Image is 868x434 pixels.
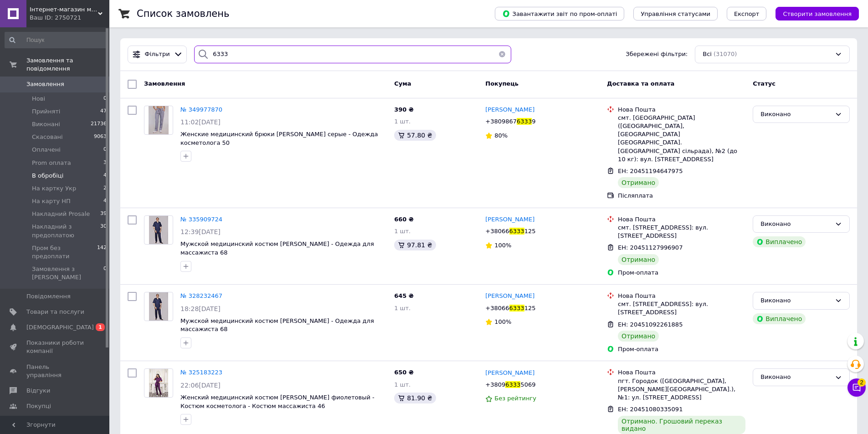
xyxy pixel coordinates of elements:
[149,216,168,244] img: Фото товару
[494,318,511,325] span: 100%
[714,51,737,57] span: (31070)
[760,296,831,306] div: Виконано
[618,406,683,413] span: ЕН: 20451080335091
[103,184,107,193] span: 2
[618,368,745,377] div: Нова Пошта
[394,228,411,235] span: 1 шт.
[509,305,524,311] span: 6333
[180,240,374,256] a: Мужской медицинский костюм [PERSON_NAME] - Одежда для массажиста 68
[618,345,745,353] div: Пром-оплата
[32,120,60,128] span: Виконані
[94,133,107,141] span: 9063
[485,381,505,388] span: +3809
[618,292,745,300] div: Нова Пошта
[149,369,168,397] img: Фото товару
[485,118,517,125] span: +3809867
[32,210,90,218] span: Накладний Prosale
[32,146,61,154] span: Оплачені
[618,244,683,251] span: ЕН: 20451127996907
[180,106,222,113] span: № 349977870
[618,215,745,224] div: Нова Пошта
[618,300,745,317] div: смт. [STREET_ADDRESS]: вул. [STREET_ADDRESS]
[97,244,107,260] span: 142
[766,10,859,17] a: Створити замовлення
[26,363,84,379] span: Панель управління
[149,292,168,321] img: Фото товару
[394,305,411,311] span: 1 шт.
[145,50,170,59] span: Фільтри
[100,223,107,239] span: 30
[96,323,105,331] span: 1
[394,216,414,223] span: 660 ₴
[180,305,221,312] span: 18:28[DATE]
[485,106,534,114] a: [PERSON_NAME]
[100,210,107,218] span: 39
[485,369,534,378] a: [PERSON_NAME]
[618,106,745,114] div: Нова Пошта
[618,321,683,328] span: ЕН: 20451092261885
[194,46,511,63] input: Пошук за номером замовлення, ПІБ покупця, номером телефону, Email, номером накладної
[32,159,71,167] span: Prom оплата
[103,265,107,281] span: 0
[509,228,524,235] span: 6333
[26,80,64,88] span: Замовлення
[485,292,534,301] a: [PERSON_NAME]
[103,159,107,167] span: 3
[394,292,414,299] span: 645 ₴
[618,269,745,277] div: Пром-оплата
[103,197,107,205] span: 4
[180,216,222,223] a: № 335909724
[734,10,760,17] span: Експорт
[32,244,97,260] span: Пром без предоплати
[394,130,436,141] div: 57.80 ₴
[103,146,107,154] span: 0
[494,395,536,402] span: Без рейтингу
[30,14,109,22] div: Ваш ID: 2750721
[180,369,222,376] a: № 325183223
[776,7,859,20] button: Створити замовлення
[394,240,436,250] div: 97.81 ₴
[524,305,536,311] span: 125
[180,394,375,409] span: Женский медицинский костюм [PERSON_NAME] фиолетовый - Костюм косметолога - Костюм массажиста 46
[144,80,185,87] span: Замовлення
[394,393,436,403] div: 81.90 ₴
[180,292,222,299] a: № 328232467
[394,80,411,87] span: Cума
[493,46,511,63] button: Очистить
[32,95,45,103] span: Нові
[760,373,831,382] div: Виконано
[618,168,683,174] span: ЕН: 20451194647975
[505,381,520,388] span: 6333
[26,56,109,73] span: Замовлення та повідомлення
[517,118,532,125] span: 6333
[618,416,745,434] div: Отримано. Грошовий переказ видано
[485,216,534,223] span: [PERSON_NAME]
[727,7,767,20] button: Експорт
[618,192,745,200] div: Післяплата
[180,131,378,146] a: Женские медицинский брюки [PERSON_NAME] серые - Одежда косметолога 50
[394,118,411,125] span: 1 шт.
[753,313,806,324] div: Виплачено
[32,172,63,180] span: В обробіці
[32,107,60,116] span: Прийняті
[858,378,866,387] span: 2
[180,317,374,333] a: Мужской медицинский костюм [PERSON_NAME] - Одежда для массажиста 68
[753,236,806,247] div: Виплачено
[641,10,710,17] span: Управління статусами
[26,308,84,316] span: Товари та послуги
[633,7,718,20] button: Управління статусами
[32,133,63,141] span: Скасовані
[485,369,534,376] span: [PERSON_NAME]
[144,292,173,321] a: Фото товару
[618,177,659,188] div: Отримано
[144,368,173,398] a: Фото товару
[618,224,745,240] div: смт. [STREET_ADDRESS]: вул. [STREET_ADDRESS]
[394,369,414,376] span: 650 ₴
[753,80,776,87] span: Статус
[26,339,84,355] span: Показники роботи компанії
